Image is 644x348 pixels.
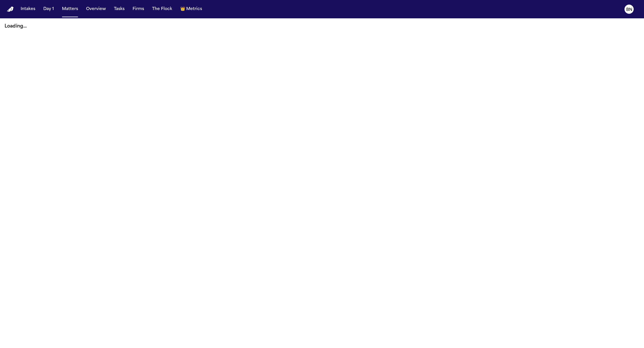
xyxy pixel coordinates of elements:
p: Loading... [5,23,639,30]
button: Day 1 [41,4,56,14]
button: crownMetrics [178,4,204,14]
button: Firms [130,4,146,14]
button: Tasks [112,4,127,14]
button: Overview [84,4,108,14]
button: Matters [60,4,80,14]
button: The Flock [150,4,174,14]
button: Intakes [18,4,38,14]
a: Home [7,7,14,12]
img: Finch Logo [7,7,14,12]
